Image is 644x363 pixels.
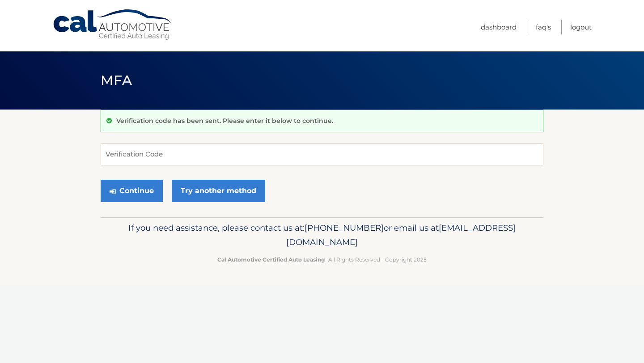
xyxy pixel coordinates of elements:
[217,256,325,263] strong: Cal Automotive Certified Auto Leasing
[536,20,551,34] a: FAQ's
[101,180,163,202] button: Continue
[106,255,538,264] p: - All Rights Reserved - Copyright 2025
[286,223,516,247] span: [EMAIL_ADDRESS][DOMAIN_NAME]
[481,20,517,34] a: Dashboard
[101,72,132,89] span: MFA
[52,9,173,41] a: Cal Automotive
[116,117,333,125] p: Verification code has been sent. Please enter it below to continue.
[305,223,384,233] span: [PHONE_NUMBER]
[106,221,538,249] p: If you need assistance, please contact us at: or email us at
[172,180,265,202] a: Try another method
[570,20,592,34] a: Logout
[101,143,543,165] input: Verification Code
